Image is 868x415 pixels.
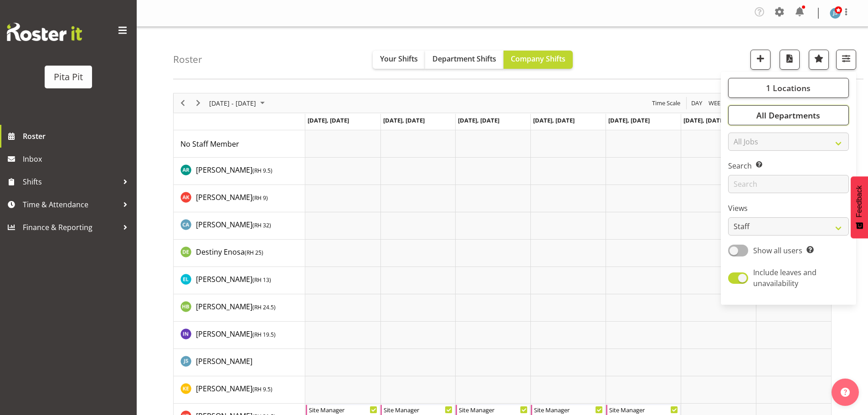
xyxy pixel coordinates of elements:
[683,116,725,124] span: [DATE], [DATE]
[252,167,272,174] span: ( )
[308,116,349,124] span: [DATE], [DATE]
[174,158,305,185] td: Abby Roy resource
[380,54,418,64] span: Your Shifts
[511,54,565,64] span: Company Shifts
[177,97,189,109] button: Previous
[196,164,272,175] a: [PERSON_NAME](RH 9.5)
[383,116,425,124] span: [DATE], [DATE]
[208,97,257,109] span: [DATE] - [DATE]
[245,249,263,256] span: ( )
[175,93,190,113] div: Previous
[196,302,276,312] span: [PERSON_NAME]
[373,51,425,69] button: Your Shifts
[780,50,800,70] button: Download a PDF of the roster according to the set date range.
[728,105,849,125] button: All Departments
[432,54,496,64] span: Department Shifts
[459,405,528,414] div: Site Manager
[196,247,263,257] span: Destiny Enosa
[458,116,499,124] span: [DATE], [DATE]
[708,97,725,109] span: Week
[254,385,271,393] span: RH 9.5
[252,276,271,284] span: ( )
[23,220,118,234] span: Finance & Reporting
[196,274,271,284] span: [PERSON_NAME]
[254,194,266,202] span: RH 9
[309,405,378,414] div: Site Manager
[196,301,276,312] a: [PERSON_NAME](RH 24.5)
[196,165,272,175] span: [PERSON_NAME]
[707,97,726,109] button: Timeline Week
[252,194,268,202] span: ( )
[196,356,252,366] span: [PERSON_NAME]
[174,130,305,158] td: No Staff Member resource
[23,152,132,166] span: Inbox
[196,219,271,230] a: [PERSON_NAME](RH 32)
[196,220,271,230] span: [PERSON_NAME]
[196,329,276,339] span: [PERSON_NAME]
[425,51,503,69] button: Department Shifts
[728,160,849,171] label: Search
[23,175,118,189] span: Shifts
[254,303,274,311] span: RH 24.5
[750,50,770,70] button: Add a new shift
[254,167,271,174] span: RH 9.5
[23,129,132,143] span: Roster
[830,8,841,19] img: jason-simpson133.jpg
[836,50,856,70] button: Filter Shifts
[173,54,202,65] h4: Roster
[503,51,573,69] button: Company Shifts
[254,221,269,229] span: RH 32
[753,267,817,288] span: Include leaves and unavailability
[533,116,575,124] span: [DATE], [DATE]
[196,274,271,285] a: [PERSON_NAME](RH 13)
[196,356,252,367] a: [PERSON_NAME]
[690,97,704,109] button: Timeline Day
[851,176,868,238] button: Feedback - Show survey
[766,82,811,93] span: 1 Locations
[174,185,305,212] td: Aylah Knight resource
[174,349,305,376] td: Jason Simpson resource
[728,203,849,214] label: Views
[174,376,305,404] td: Kashen Epapara resource
[247,249,262,256] span: RH 25
[196,384,272,394] span: [PERSON_NAME]
[208,97,269,109] button: September 08 - 14, 2025
[174,240,305,267] td: Destiny Enosa resource
[841,388,850,397] img: help-xxl-2.png
[174,322,305,349] td: Isabella Nixon resource
[7,23,82,41] img: Rosterit website logo
[196,383,272,394] a: [PERSON_NAME](RH 9.5)
[384,405,452,414] div: Site Manager
[180,138,239,149] a: No Staff Member
[190,93,206,113] div: Next
[651,97,682,109] button: Time Scale
[196,192,268,202] span: [PERSON_NAME]
[254,276,269,284] span: RH 13
[756,110,820,121] span: All Departments
[174,294,305,322] td: Hannah Bayly resource
[252,385,272,393] span: ( )
[254,331,274,338] span: RH 19.5
[192,97,205,109] button: Next
[174,267,305,294] td: Eva Longie resource
[174,212,305,240] td: Cathy-lee Amer resource
[753,246,802,256] span: Show all users
[651,97,681,109] span: Time Scale
[728,175,849,193] input: Search
[23,198,118,211] span: Time & Attendance
[609,405,678,414] div: Site Manager
[608,116,650,124] span: [DATE], [DATE]
[54,70,83,84] div: Pita Pit
[196,192,268,203] a: [PERSON_NAME](RH 9)
[196,328,276,339] a: [PERSON_NAME](RH 19.5)
[252,331,276,338] span: ( )
[534,405,603,414] div: Site Manager
[809,50,829,70] button: Highlight an important date within the roster.
[855,185,863,217] span: Feedback
[728,78,849,98] button: 1 Locations
[252,221,271,229] span: ( )
[196,246,263,257] a: Destiny Enosa(RH 25)
[690,97,703,109] span: Day
[252,303,276,311] span: ( )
